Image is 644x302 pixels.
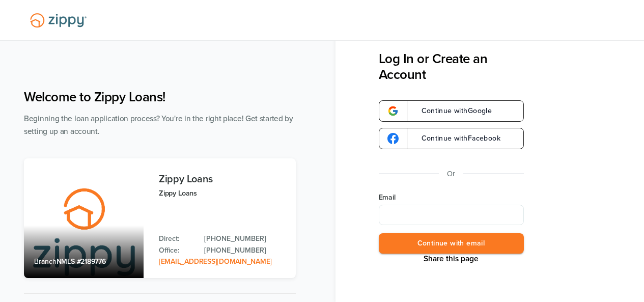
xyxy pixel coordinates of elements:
[421,254,482,264] button: Share This Page
[24,89,296,105] h1: Welcome to Zippy Loans!
[204,245,286,256] a: Office Phone: 512-975-2947
[159,187,286,199] p: Zippy Loans
[379,128,524,149] a: google-logoContinue withFacebook
[387,133,399,144] img: google-logo
[447,168,455,180] p: Or
[34,257,57,266] span: Branch
[159,233,194,244] p: Direct:
[379,193,524,203] label: Email
[159,257,272,266] a: Email Address: zippyguide@zippymh.com
[204,233,286,244] a: Direct Phone: 512-975-2947
[57,257,106,266] span: NMLS #2189776
[379,100,524,122] a: google-logoContinue withGoogle
[24,114,293,136] span: Beginning the loan application process? You're in the right place! Get started by setting up an a...
[379,233,524,254] button: Continue with email
[411,135,500,142] span: Continue with Facebook
[159,245,194,256] p: Office:
[379,205,524,225] input: Email Address
[411,107,492,115] span: Continue with Google
[24,9,93,32] img: Lender Logo
[379,51,524,83] h3: Log In or Create an Account
[159,174,286,185] h3: Zippy Loans
[387,105,399,117] img: google-logo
